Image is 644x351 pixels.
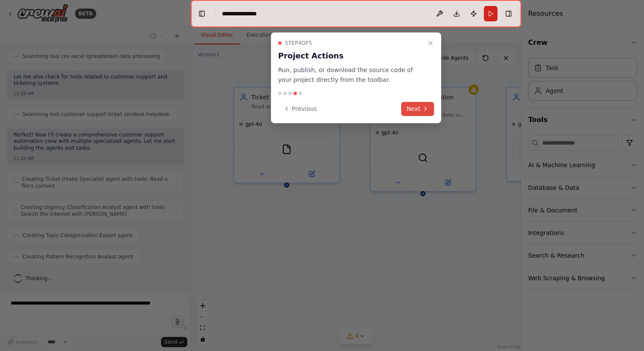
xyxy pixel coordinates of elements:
p: Run, publish, or download the source code of your project directly from the toolbar. [278,65,424,85]
span: Step 4 of 5 [285,40,312,46]
button: Next [401,102,434,116]
button: Previous [278,102,322,116]
h3: Project Actions [278,50,424,62]
button: Close walkthrough [425,38,436,48]
button: Hide left sidebar [196,8,208,20]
